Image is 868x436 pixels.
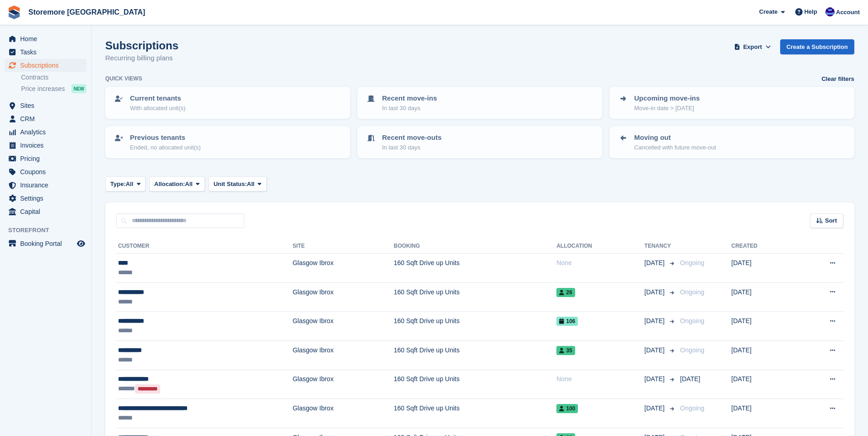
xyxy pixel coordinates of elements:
[20,165,75,178] span: Coupons
[821,74,854,84] a: Clear filters
[292,312,394,341] td: Glasgow Ibrox
[5,192,86,205] a: menu
[5,99,86,112] a: menu
[382,93,437,104] p: Recent move-ins
[394,340,557,370] td: 160 Sqft Drive up Units
[20,192,75,205] span: Settings
[394,282,557,312] td: 160 Sqft Drive up Units
[71,84,86,93] div: NEW
[20,32,75,45] span: Home
[21,85,65,93] span: Price increases
[743,43,762,52] span: Export
[292,254,394,283] td: Glasgow Ibrox
[20,112,75,125] span: CRM
[20,237,75,250] span: Booking Portal
[5,237,86,250] a: menu
[644,374,666,384] span: [DATE]
[116,239,292,254] th: Customer
[358,88,601,118] a: Recent move-ins In last 30 days
[825,216,837,225] span: Sort
[680,317,704,324] span: Ongoing
[394,312,557,341] td: 160 Sqft Drive up Units
[731,399,796,428] td: [DATE]
[5,112,86,125] a: menu
[25,5,149,20] a: Storemore [GEOGRAPHIC_DATA]
[556,258,644,268] div: None
[106,88,349,118] a: Current tenants With allocated unit(s)
[292,370,394,399] td: Glasgow Ibrox
[5,152,86,165] a: menu
[5,126,86,138] a: menu
[610,127,853,157] a: Moving out Cancelled with future move-out
[382,104,437,113] p: In last 30 days
[610,88,853,118] a: Upcoming move-ins Move-in date > [DATE]
[634,104,700,113] p: Move-in date > [DATE]
[394,370,557,399] td: 160 Sqft Drive up Units
[130,133,201,143] p: Previous tenants
[5,179,86,191] a: menu
[8,226,91,235] span: Storefront
[680,375,700,383] span: [DATE]
[105,74,142,83] h6: Quick views
[149,176,205,191] button: Allocation: All
[680,288,704,296] span: Ongoing
[634,143,716,152] p: Cancelled with future move-out
[680,404,704,412] span: Ongoing
[394,254,557,283] td: 160 Sqft Drive up Units
[20,126,75,138] span: Analytics
[634,93,700,104] p: Upcoming move-ins
[644,287,666,297] span: [DATE]
[825,7,835,16] img: Angela
[644,404,666,413] span: [DATE]
[209,176,267,191] button: Unit Status: All
[556,404,578,413] span: 100
[680,259,704,266] span: Ongoing
[644,239,676,254] th: Tenancy
[731,282,796,312] td: [DATE]
[20,152,75,165] span: Pricing
[292,340,394,370] td: Glasgow Ibrox
[644,316,666,326] span: [DATE]
[731,312,796,341] td: [DATE]
[731,239,796,254] th: Created
[759,7,777,16] span: Create
[20,205,75,218] span: Capital
[105,39,178,52] h1: Subscriptions
[21,73,86,82] a: Contracts
[292,282,394,312] td: Glasgow Ibrox
[731,254,796,283] td: [DATE]
[556,374,644,384] div: None
[804,7,817,16] span: Help
[130,93,185,104] p: Current tenants
[634,133,716,143] p: Moving out
[5,59,86,72] a: menu
[105,176,146,191] button: Type: All
[556,239,644,254] th: Allocation
[358,127,601,157] a: Recent move-outs In last 30 days
[382,143,442,152] p: In last 30 days
[556,317,578,326] span: 106
[130,143,201,152] p: Ended, no allocated unit(s)
[382,133,442,143] p: Recent move-outs
[394,239,557,254] th: Booking
[106,127,349,157] a: Previous tenants Ended, no allocated unit(s)
[105,53,178,64] p: Recurring billing plans
[292,239,394,254] th: Site
[731,340,796,370] td: [DATE]
[20,179,75,191] span: Insurance
[680,346,704,354] span: Ongoing
[733,39,773,54] button: Export
[185,180,193,189] span: All
[20,139,75,152] span: Invoices
[5,205,86,218] a: menu
[126,180,134,189] span: All
[644,346,666,355] span: [DATE]
[20,59,75,72] span: Subscriptions
[20,46,75,58] span: Tasks
[780,39,854,54] a: Create a Subscription
[154,180,185,189] span: Allocation:
[5,46,86,58] a: menu
[75,238,86,249] a: Preview store
[5,32,86,45] a: menu
[292,399,394,428] td: Glasgow Ibrox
